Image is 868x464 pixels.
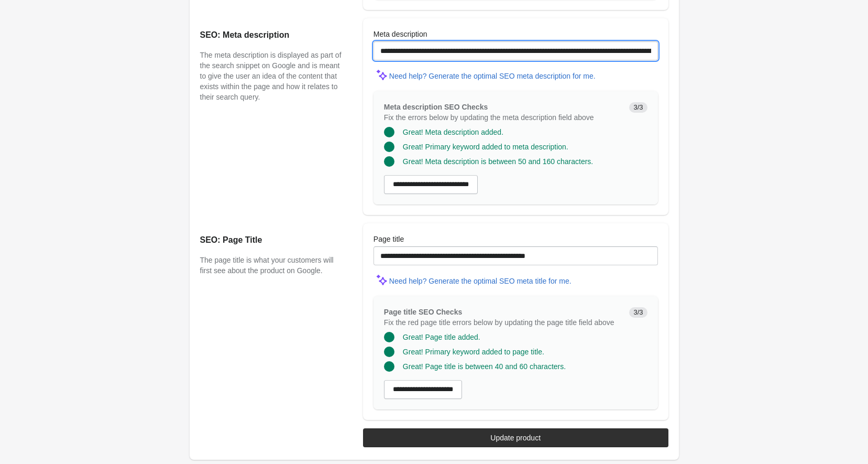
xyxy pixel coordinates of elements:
[403,143,568,151] span: Great! Primary keyword added to meta description.
[629,307,647,318] span: 3/3
[384,112,621,123] p: Fix the errors below by updating the meta description field above
[373,272,389,287] img: MagicMinor-0c7ff6cd6e0e39933513fd390ee66b6c2ef63129d1617a7e6fa9320d2ce6cec8.svg
[384,308,462,316] span: Page title SEO Checks
[200,255,342,276] p: The page title is what your customers will first see about the product on Google.
[200,50,342,102] p: The meta description is displayed as part of the search snippet on Google and is meant to give th...
[629,102,647,113] span: 3/3
[403,348,544,356] span: Great! Primary keyword added to page title.
[403,362,566,371] span: Great! Page title is between 40 and 60 characters.
[373,234,404,244] label: Page title
[490,434,541,442] div: Update product
[200,234,342,246] h2: SEO: Page Title
[385,67,600,85] button: Need help? Generate the optimal SEO meta description for me.
[200,29,342,41] h2: SEO: Meta description
[384,317,621,328] p: Fix the red page title errors below by updating the page title field above
[403,128,503,136] span: Great! Meta description added.
[363,428,668,447] button: Update product
[385,272,576,290] button: Need help? Generate the optimal SEO meta title for me.
[373,29,427,39] label: Meta description
[389,277,572,285] div: Need help? Generate the optimal SEO meta title for me.
[403,157,593,166] span: Great! Meta description is between 50 and 160 characters.
[403,333,480,341] span: Great! Page title added.
[384,103,488,111] span: Meta description SEO Checks
[389,72,596,80] div: Need help? Generate the optimal SEO meta description for me.
[373,67,389,82] img: MagicMinor-0c7ff6cd6e0e39933513fd390ee66b6c2ef63129d1617a7e6fa9320d2ce6cec8.svg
